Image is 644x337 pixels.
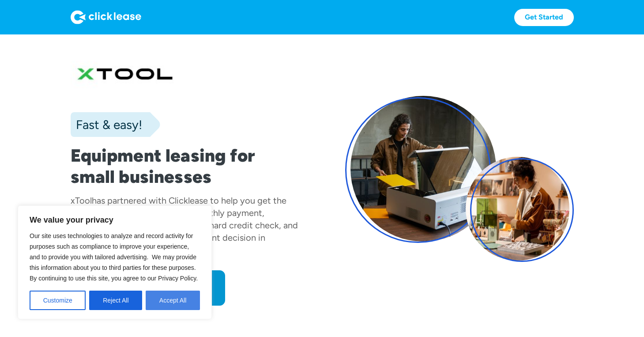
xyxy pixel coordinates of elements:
[514,9,574,26] a: Get Started
[18,205,212,319] div: We value your privacy
[71,10,141,24] img: Logo
[71,195,298,255] div: has partnered with Clicklease to help you get the equipment you need for a low monthly payment, c...
[30,215,200,225] p: We value your privacy
[71,195,92,206] div: xTool
[30,232,198,282] span: Our site uses technologies to analyze and record activity for purposes such as compliance to impr...
[71,145,299,187] h1: Equipment leasing for small businesses
[146,291,200,310] button: Accept All
[89,291,142,310] button: Reject All
[30,291,86,310] button: Customize
[71,116,142,133] div: Fast & easy!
